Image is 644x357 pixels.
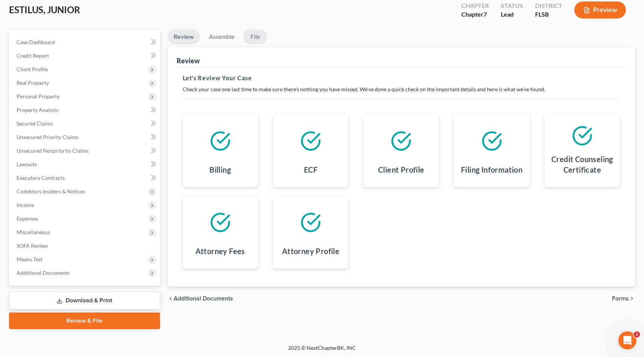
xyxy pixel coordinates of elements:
[304,164,317,175] h4: ECF
[168,296,174,302] i: chevron_left
[378,164,424,175] h4: Client Profile
[11,117,160,130] a: Secured Claims
[17,80,49,86] span: Real Property
[535,10,562,19] div: FLSB
[17,107,58,113] span: Property Analysis
[11,171,160,185] a: Executory Contracts
[612,296,635,302] button: Forms chevron_right
[461,10,489,19] div: Chapter
[11,239,160,253] a: SOFA Review
[17,52,49,59] span: Credit Report
[11,49,160,63] a: Credit Report
[17,161,37,167] span: Lawsuits
[461,2,489,10] div: Chapter
[501,10,523,19] div: Lead
[574,2,626,18] button: Preview
[17,120,53,127] span: Secured Claims
[17,229,50,235] span: Miscellaneous
[629,296,635,302] i: chevron_right
[9,4,80,15] span: ESTILUS, JUNIOR
[11,35,160,49] a: Case Dashboard
[177,56,200,65] div: Review
[634,331,640,337] span: 2
[168,296,233,302] a: chevron_left Additional Documents
[174,296,233,302] span: Additional Documents
[195,246,245,256] h4: Attorney Fees
[11,144,160,158] a: Unsecured Nonpriority Claims
[168,29,200,44] a: Review
[535,2,562,10] div: District
[11,158,160,171] a: Lawsuits
[17,147,89,154] span: Unsecured Nonpriority Claims
[183,86,620,93] p: Check your case one last time to make sure there's nothing you have missed. We've done a quick ch...
[17,242,48,249] span: SOFA Review
[11,103,160,117] a: Property Analysis
[17,39,55,45] span: Case Dashboard
[9,313,160,329] a: Review & File
[11,130,160,144] a: Unsecured Priority Claims
[282,246,339,256] h4: Attorney Profile
[9,292,160,310] a: Download & Print
[17,134,79,140] span: Unsecured Priority Claims
[17,188,85,195] span: Codebtors Insiders & Notices
[203,29,240,44] a: Assemble
[17,270,70,276] span: Additional Documents
[17,256,43,262] span: Means Test
[17,93,60,100] span: Personal Property
[501,2,523,10] div: Status
[551,154,614,175] h4: Credit Counseling Certificate
[17,175,65,181] span: Executory Contracts
[183,74,620,83] h5: Let's Review Your Case
[612,296,629,302] span: Forms
[243,29,267,44] a: File
[209,164,231,175] h4: Billing
[17,202,34,208] span: Income
[484,11,487,18] span: 7
[461,164,522,175] h4: Filing Information
[17,215,38,222] span: Expenses
[17,66,48,72] span: Client Profile
[618,331,636,349] iframe: Intercom live chat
